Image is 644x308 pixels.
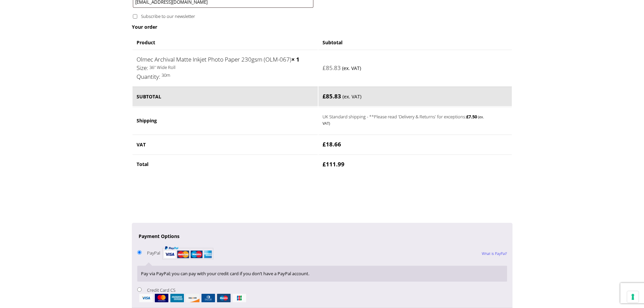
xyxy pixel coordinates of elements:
[141,13,195,19] span: Subscribe to our newsletter
[323,92,326,100] span: £
[323,112,489,127] label: UK Standard shipping - **Please read 'Delivery & Returns' for exceptions:
[186,294,199,302] img: discover
[139,294,153,302] img: visa
[137,71,314,79] p: 30m
[466,114,469,120] span: £
[147,250,213,256] label: PayPal
[141,270,503,278] p: Pay via PayPal; you can pay with your credit card if you don’t have a PayPal account.
[233,294,246,302] img: jcb
[133,155,318,174] th: Total
[466,114,477,120] bdi: 7.50
[137,64,314,71] p: 36" Wide Roll
[323,140,326,148] span: £
[323,160,326,168] span: £
[133,50,318,86] td: Olmec Archival Matte Inkjet Photo Paper 230gsm (OLM-067)
[318,36,511,49] th: Subtotal
[342,65,361,71] small: (ex. VAT)
[217,294,231,302] img: maestro
[132,24,512,30] h3: Your order
[137,64,148,72] dt: Size:
[133,36,318,49] th: Product
[323,140,341,148] bdi: 18.66
[627,291,639,303] button: Your consent preferences for tracking technologies
[137,287,507,302] label: Credit Card CS
[133,87,318,106] th: Subtotal
[133,135,318,154] th: VAT
[201,294,215,302] img: dinersclub
[323,160,344,168] bdi: 111.99
[162,244,213,262] img: PayPal acceptance mark
[170,294,184,302] img: amex
[133,14,137,19] input: Subscribe to our newsletter
[137,72,160,81] dt: Quantity:
[323,64,326,72] span: £
[482,245,507,262] a: What is PayPal?
[323,64,341,72] bdi: 85.83
[155,294,168,302] img: mastercard
[132,182,235,209] iframe: reCAPTCHA
[323,92,341,100] bdi: 85.83
[291,55,300,63] strong: × 1
[342,93,361,100] small: (ex. VAT)
[133,107,318,134] th: Shipping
